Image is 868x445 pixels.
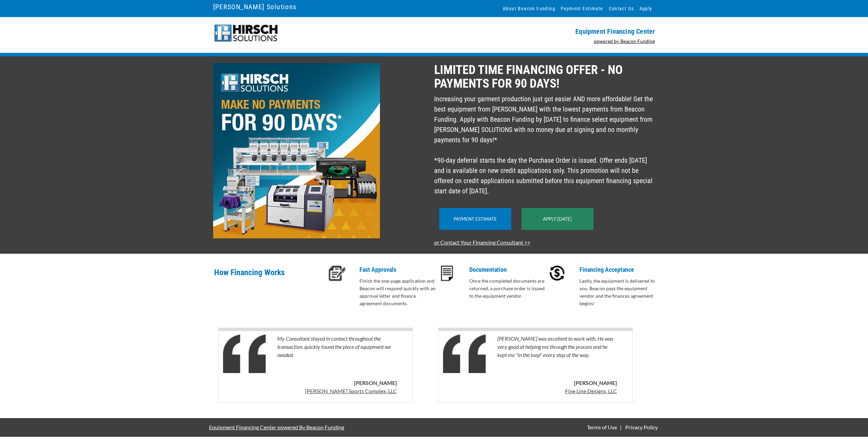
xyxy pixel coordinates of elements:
[624,424,659,430] a: Privacy Policy
[209,419,344,435] a: Equipment Financing Center powered By Beacon Funding
[574,380,617,386] b: [PERSON_NAME]
[579,266,658,274] p: Financing Acceptance
[223,335,266,373] img: Quotes
[454,216,497,222] a: Payment Estimate
[328,266,346,281] img: approval-icon.PNG
[359,266,438,274] p: Fast Approvals
[305,387,397,399] a: [PERSON_NAME] Sports Complex, LLC
[443,335,486,373] img: Quotes
[579,277,658,307] p: Lastly, the equipment is delivered to you. Beacon pays the equipment vendor and the finances agre...
[214,266,324,288] p: How Financing Works
[469,266,548,274] p: Documentation
[620,424,622,430] span: |
[469,277,548,300] p: Once the completed documents are returned, a purchase order is issued to the equipment vendor.
[434,63,655,90] p: LIMITED TIME FINANCING OFFER - NO PAYMENTS FOR 90 DAYS!
[438,27,655,35] p: Equipment Financing Center
[434,239,530,246] a: or Contact Your Financing Consultant >>
[213,1,297,13] a: [PERSON_NAME] Solutions
[543,216,572,222] a: Apply [DATE]
[565,387,617,399] a: Fine Line Designs, LLC
[277,335,397,375] p: My Consultant stayed in contact throughout the transaction, quickly found the piece of equipment ...
[354,380,397,386] b: [PERSON_NAME]
[359,277,438,307] p: Finish the one-page application and Beacon will respond quickly with an approval letter and finan...
[586,424,618,430] a: Terms of Use
[594,38,655,44] a: powered by Beacon Funding
[549,266,565,281] img: accept-icon.PNG
[305,387,397,395] p: [PERSON_NAME] Sports Complex, LLC
[565,387,617,395] p: Fine Line Designs, LLC
[497,335,617,375] p: [PERSON_NAME] was excellent to work with. He was very good at helping me through the process and ...
[213,24,279,43] img: Hirsch-logo-55px.png
[441,266,453,281] img: docs-icon.PNG
[434,94,655,196] p: Increasing your garment production just got easier AND more affordable! Get the best equipment fr...
[213,63,380,238] img: 2508-Hirsch-90-Days-No-Payments-EFC-Imagery.jpg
